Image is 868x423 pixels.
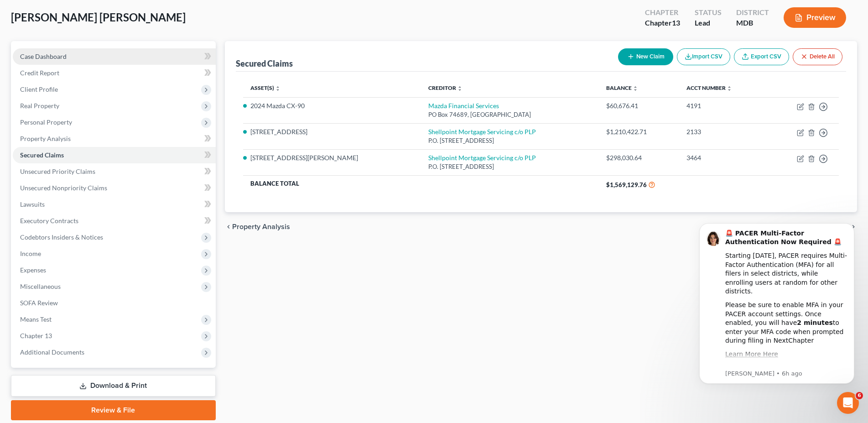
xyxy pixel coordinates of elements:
a: Property Analysis [13,131,216,147]
div: 3464 [686,153,759,162]
span: Additional Documents [20,348,84,356]
a: Secured Claims [13,147,216,163]
span: [PERSON_NAME] [PERSON_NAME] [11,10,186,24]
span: Miscellaneous [20,282,61,290]
span: Executory Contracts [20,217,78,225]
a: Balance unfold_more [606,84,638,91]
a: Asset(s) unfold_more [250,84,281,91]
a: Unsecured Priority Claims [13,163,216,180]
span: Lawsuits [20,200,45,208]
div: PO Box 74689, [GEOGRAPHIC_DATA] [428,110,592,119]
i: unfold_more [275,86,281,91]
i: unfold_more [457,86,463,91]
iframe: Intercom live chat [837,392,859,414]
div: 2133 [686,127,759,136]
span: Income [20,250,41,257]
span: Case Dashboard [20,52,67,60]
a: Case Dashboard [13,48,216,65]
button: New Claim [618,48,673,65]
span: Codebtors Insiders & Notices [20,233,103,241]
li: [STREET_ADDRESS][PERSON_NAME] [250,153,414,162]
span: Means Test [20,315,52,323]
a: Executory Contracts [13,213,216,229]
span: $1,569,129.76 [606,181,647,188]
div: MDB [736,18,769,28]
span: Unsecured Priority Claims [20,167,95,175]
button: Preview [784,7,846,28]
a: Creditor unfold_more [428,84,463,91]
span: Unsecured Nonpriority Claims [20,184,107,192]
div: Status [695,7,722,18]
div: Lead [695,18,722,28]
span: 6 [856,392,863,399]
span: Chapter 13 [20,332,52,339]
div: Secured Claims [236,58,293,69]
div: Chapter [645,7,680,18]
div: $298,030.64 [606,153,672,162]
a: Shellpoint Mortgage Servicing c/o PLP [428,128,536,136]
span: SOFA Review [20,299,58,307]
span: Credit Report [20,69,59,77]
a: Lawsuits [13,196,216,213]
div: Chapter [645,18,680,28]
span: Secured Claims [20,151,64,159]
i: chevron_left [225,223,232,230]
th: Balance Total [243,175,599,194]
span: Property Analysis [232,223,290,230]
a: Acct Number unfold_more [686,84,732,91]
span: 13 [672,18,680,27]
a: Credit Report [13,65,216,81]
div: $1,210,422.71 [606,127,672,136]
a: Export CSV [734,48,789,65]
iframe: Intercom notifications message [686,209,868,398]
div: P.O. [STREET_ADDRESS] [428,162,592,171]
span: Personal Property [20,118,72,126]
i: unfold_more [633,86,638,91]
span: Property Analysis [20,135,71,142]
a: Review & File [11,400,216,420]
i: unfold_more [727,86,732,91]
a: Mazda Financial Services [428,102,499,110]
span: Client Profile [20,85,58,93]
div: District [736,7,769,18]
div: 4191 [686,101,759,110]
div: $60,676.41 [606,101,672,110]
span: Real Property [20,102,59,110]
button: Delete All [793,48,842,65]
li: 2024 Mazda CX-90 [250,101,414,110]
span: Expenses [20,266,46,274]
a: Unsecured Nonpriority Claims [13,180,216,196]
button: Import CSV [677,48,730,65]
a: Download & Print [11,375,216,397]
button: chevron_left Property Analysis [225,223,290,230]
div: P.O. [STREET_ADDRESS] [428,136,592,145]
li: [STREET_ADDRESS] [250,127,414,136]
a: Shellpoint Mortgage Servicing c/o PLP [428,154,536,162]
a: SOFA Review [13,295,216,311]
